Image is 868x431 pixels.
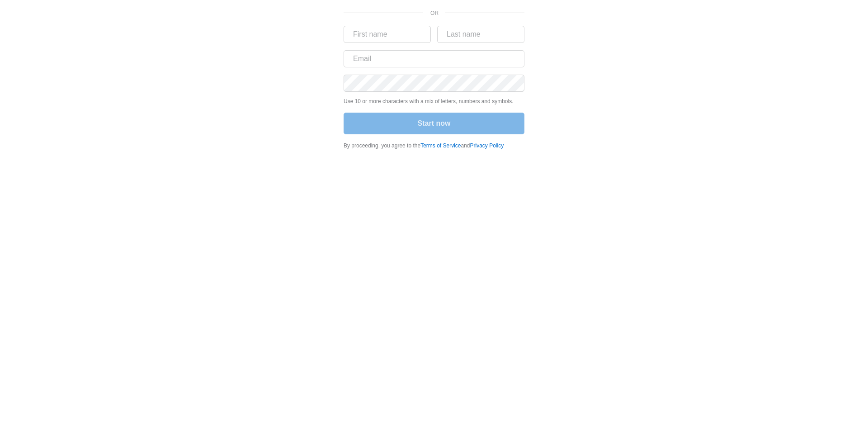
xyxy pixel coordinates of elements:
input: First name [344,26,431,43]
p: OR [430,9,434,17]
p: Use 10 or more characters with a mix of letters, numbers and symbols. [344,97,524,105]
input: Email [344,50,524,67]
a: Terms of Service [420,142,461,149]
input: Last name [437,26,524,43]
div: By proceeding, you agree to the and [344,142,524,150]
a: Privacy Policy [470,142,504,149]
